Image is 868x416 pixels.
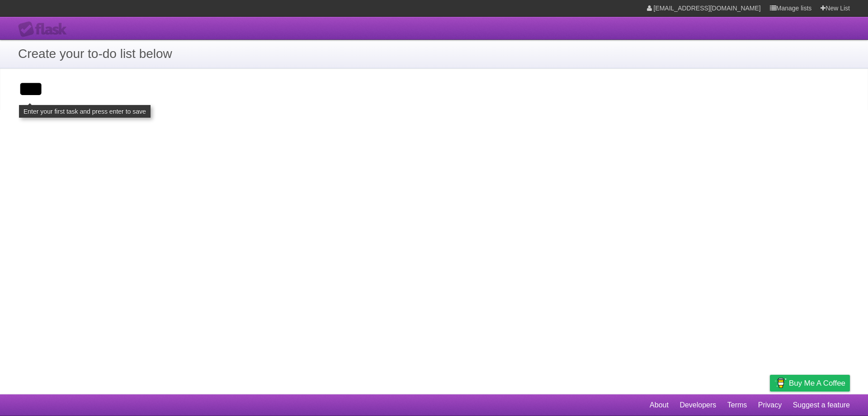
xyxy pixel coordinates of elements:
img: Buy me a coffee [774,375,787,391]
div: Flask [18,21,72,38]
a: Privacy [758,397,782,414]
a: Suggest a feature [793,397,850,414]
h1: Create your to-do list below [18,44,850,63]
a: Terms [727,397,747,414]
a: Buy me a coffee [770,375,850,392]
a: Developers [679,397,716,414]
a: About [650,397,669,414]
span: Buy me a coffee [789,375,845,391]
